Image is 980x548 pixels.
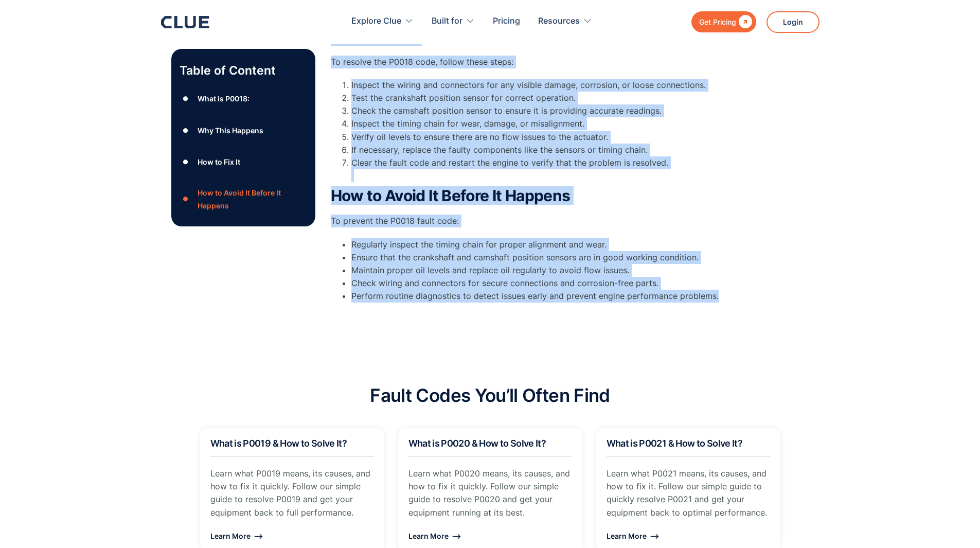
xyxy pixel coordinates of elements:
[432,5,462,38] div: Built for
[351,251,742,264] li: Ensure that the crankshaft and camshaft position sensors are in good working condition.
[180,62,307,79] p: Table of Content
[736,15,752,28] div: 
[331,56,742,68] p: To resolve the P0018 code, follow these steps:
[210,438,374,449] h2: What is P0019 & How to Solve It?
[538,5,580,38] div: Resources
[331,186,571,205] strong: How to Avoid It Before It Happens
[607,529,770,542] div: Learn More ⟶
[351,5,414,38] div: Explore Clue
[198,156,240,169] div: How to Fix It
[351,290,742,303] li: Perform routine diagnostics to detect issues early and prevent engine performance problems.
[351,104,742,117] li: Check the camshaft position sensor to ensure it is providing accurate readings.
[351,277,742,290] li: Check wiring and connectors for secure connections and corrosion-free parts.
[408,438,572,449] h2: What is P0020 & How to Solve It?
[180,123,307,138] a: ●Why This Happens
[370,385,610,405] h2: Fault Codes You’ll Often Find
[351,238,742,251] li: Regularly inspect the timing chain for proper alignment and wear.
[351,5,401,38] div: Explore Clue
[210,467,374,519] p: Learn what P0019 means, its causes, and how to fix it quickly. Follow our simple guide to resolve...
[493,5,520,38] a: Pricing
[180,91,192,107] div: ●
[408,467,572,519] p: Learn what P0020 means, its causes, and how to fix it quickly. Follow our simple guide to resolve...
[351,92,742,104] li: Test the crankshaft position sensor for correct operation.
[351,144,742,156] li: If necessary, replace the faulty components like the sensors or timing chain.
[691,11,756,32] a: Get Pricing
[198,186,307,212] div: How to Avoid It Before It Happens
[180,91,307,107] a: ●What is P0018:
[180,123,192,138] div: ●
[408,529,572,542] div: Learn More ⟶
[351,79,742,92] li: Inspect the wiring and connectors for any visible damage, corrosion, or loose connections.
[351,131,742,144] li: Verify oil levels to ensure there are no flow issues to the actuator.
[351,264,742,277] li: Maintain proper oil levels and replace oil regularly to avoid flow issues.
[767,11,819,33] a: Login
[607,438,770,449] h2: What is P0021 & How to Solve It?
[351,156,742,182] li: Clear the fault code and restart the engine to verify that the problem is resolved.
[432,5,475,38] div: Built for
[198,124,263,137] div: Why This Happens
[699,15,736,28] div: Get Pricing
[180,191,192,207] div: ●
[180,154,192,170] div: ●
[607,467,770,519] p: Learn what P0021 means, its causes, and how to fix it. Follow our simple guide to quickly resolve...
[351,117,742,130] li: Inspect the timing chain for wear, damage, or misalignment.
[198,92,250,105] div: What is P0018:
[331,215,742,227] p: To prevent the P0018 fault code:
[538,5,592,38] div: Resources
[180,154,307,170] a: ●How to Fix It
[180,186,307,212] a: ●How to Avoid It Before It Happens
[210,529,374,542] div: Learn More ⟶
